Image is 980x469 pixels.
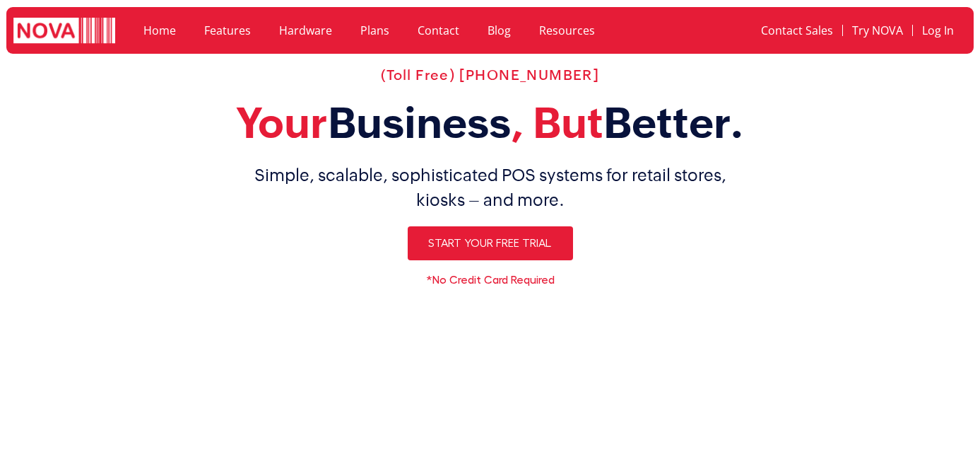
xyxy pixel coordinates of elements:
[129,14,190,47] a: Home
[525,14,609,47] a: Resources
[129,14,673,47] nav: Menu
[52,274,929,286] h6: *No Credit Card Required
[752,14,842,47] a: Contact Sales
[13,18,115,46] img: logo white
[265,14,346,47] a: Hardware
[190,14,265,47] a: Features
[52,98,929,149] h2: Your , But
[843,14,912,47] a: Try NOVA
[52,163,929,212] h1: Simple, scalable, sophisticated POS systems for retail stores, kiosks – and more.
[328,98,511,147] span: Business
[913,14,963,47] a: Log In
[346,14,403,47] a: Plans
[403,14,473,47] a: Contact
[473,14,525,47] a: Blog
[687,14,963,47] nav: Menu
[603,98,744,147] span: Better.
[408,226,573,260] a: Start Your Free Trial
[429,238,552,249] span: Start Your Free Trial
[52,66,929,83] h2: (Toll Free) [PHONE_NUMBER]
